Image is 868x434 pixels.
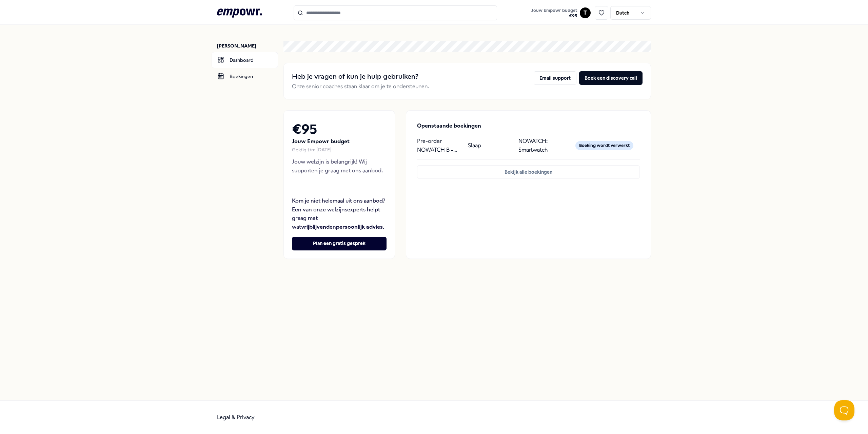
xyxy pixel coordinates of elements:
a: Email support [534,71,576,91]
button: Jouw Empowr budget€95 [530,6,578,20]
a: Boekingen [212,68,278,84]
button: Boek een discovery call [579,71,643,85]
a: Jouw Empowr budget€95 [529,6,580,20]
p: Jouw welzijn is belangrijk! Wij supporten je graag met ons aanbod. [292,157,387,175]
p: Slaap [468,141,481,150]
p: Kom je niet helemaal uit ons aanbod? Een van onze welzijnsexperts helpt graag met wat en . [292,196,387,231]
p: NOWATCH: Smartwatch [518,137,564,154]
div: Geldig t/m [DATE] [292,146,387,153]
a: Dashboard [212,52,278,68]
button: Email support [534,71,576,85]
strong: persoonlijk advies [336,224,383,230]
button: Bekijk alle boekingen [417,165,640,179]
h2: Heb je vragen of kun je hulp gebruiken? [292,71,429,82]
span: € 95 [531,13,577,19]
button: Plan een gratis gesprek [292,237,387,250]
p: [PERSON_NAME] [217,42,278,49]
button: T [580,7,591,18]
span: Jouw Empowr budget [531,8,577,13]
p: Onze senior coaches staan klaar om je te ondersteunen. [292,82,429,91]
p: Jouw Empowr budget [292,137,387,146]
p: Pre-order NOWATCH B - gold, silver or matte black [417,137,462,154]
div: Boeking wordt verwerkt [575,141,633,150]
input: Search for products, categories or subcategories [294,5,497,20]
p: Openstaande boekingen [417,121,640,130]
h2: € 95 [292,119,387,140]
iframe: Help Scout Beacon - Open [834,400,854,420]
strong: vrijblijvend [301,224,330,230]
a: Legal & Privacy [217,414,255,420]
